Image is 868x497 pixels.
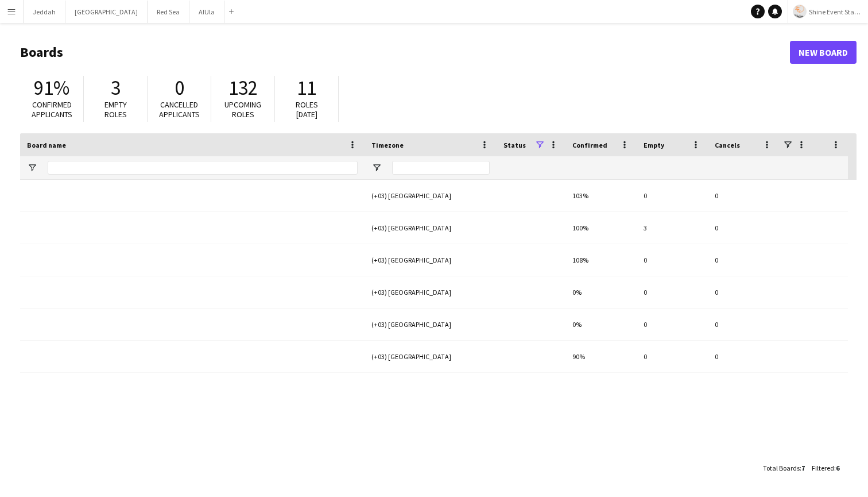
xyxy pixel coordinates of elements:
div: 0 [637,244,708,276]
div: 0 [708,276,779,308]
span: 91% [34,75,69,101]
span: Cancels [715,141,740,149]
div: 3 [637,212,708,244]
span: Timezone [371,141,404,149]
span: Shine Event Staffing [809,7,863,16]
button: [GEOGRAPHIC_DATA] [65,1,148,23]
div: 0 [637,309,708,340]
span: Filtered [812,464,834,472]
div: (+03) [GEOGRAPHIC_DATA] [365,180,497,211]
a: New Board [790,41,857,64]
button: AlUla [189,1,224,23]
div: 0 [637,341,708,372]
span: Total Boards [763,464,800,472]
div: 0 [708,180,779,211]
div: 100% [565,212,637,244]
span: 132 [228,75,258,101]
button: Jeddah [24,1,65,23]
span: 7 [801,464,805,472]
span: 0 [175,75,184,101]
div: (+03) [GEOGRAPHIC_DATA] [365,212,497,244]
input: Timezone Filter Input [392,161,490,175]
div: 90% [565,341,637,372]
button: Open Filter Menu [27,163,37,173]
button: Red Sea [148,1,189,23]
span: 11 [297,75,316,101]
div: (+03) [GEOGRAPHIC_DATA] [365,276,497,308]
span: Board name [27,141,66,149]
span: Upcoming roles [224,99,261,120]
span: 6 [836,464,839,472]
input: Board name Filter Input [48,161,358,175]
div: 103% [565,180,637,211]
div: (+03) [GEOGRAPHIC_DATA] [365,309,497,340]
h1: Boards [20,44,790,61]
button: Open Filter Menu [371,163,382,173]
div: (+03) [GEOGRAPHIC_DATA] [365,341,497,372]
div: 0% [565,276,637,308]
span: Cancelled applicants [159,99,200,120]
div: 0 [708,212,779,244]
span: 3 [111,75,121,101]
div: 0 [637,180,708,211]
div: 108% [565,244,637,276]
div: 0 [708,309,779,340]
div: 0 [637,276,708,308]
span: Empty roles [104,99,127,120]
span: Empty [644,141,664,149]
div: (+03) [GEOGRAPHIC_DATA] [365,244,497,276]
span: Status [503,141,526,149]
div: : [812,457,839,479]
div: 0 [708,341,779,372]
div: 0 [708,244,779,276]
img: Logo [793,5,807,18]
span: Confirmed applicants [32,99,72,120]
span: Confirmed [572,141,607,149]
div: : [763,457,805,479]
div: 0% [565,309,637,340]
span: Roles [DATE] [296,99,318,120]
